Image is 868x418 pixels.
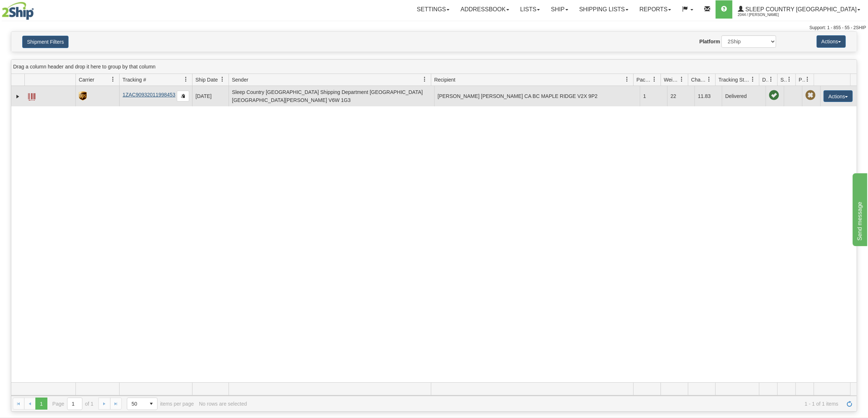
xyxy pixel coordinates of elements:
a: Tracking # filter column settings [180,73,192,86]
a: Reports [634,0,677,19]
div: Support: 1 - 855 - 55 - 2SHIP [2,25,866,31]
a: Settings [411,0,455,19]
a: 1ZAC90932011998453 [122,92,175,98]
button: Copy to clipboard [177,91,189,102]
span: select [145,398,157,410]
span: 2044 / [PERSON_NAME] [738,11,793,19]
td: Delivered [722,86,766,106]
td: [PERSON_NAME] [PERSON_NAME] CA BC MAPLE RIDGE V2X 9P2 [434,86,640,106]
a: Refresh [844,398,855,409]
a: Sender filter column settings [419,73,431,86]
td: Sleep Country [GEOGRAPHIC_DATA] Shipping Department [GEOGRAPHIC_DATA] [GEOGRAPHIC_DATA][PERSON_NA... [229,86,434,106]
button: Shipment Filters [22,36,69,48]
a: Delivery Status filter column settings [765,73,777,86]
a: Lists [515,0,545,19]
span: On time [769,90,779,100]
td: 11.83 [694,86,722,106]
span: Page of 1 [52,398,94,410]
span: Delivery Status [762,76,768,83]
a: Packages filter column settings [648,73,661,86]
div: No rows are selected [199,401,247,407]
span: 50 [132,400,141,407]
div: Send message [5,4,67,13]
a: Label [28,90,35,102]
a: Expand [14,93,22,100]
span: Page 1 [35,398,47,409]
iframe: chat widget [851,172,867,246]
button: Actions [824,90,853,102]
a: Tracking Status filter column settings [747,73,759,86]
a: Carrier filter column settings [107,73,119,86]
img: logo2044.jpg [2,2,34,20]
a: Shipping lists [574,0,634,19]
span: Charge [691,76,707,83]
a: Ship Date filter column settings [216,73,229,86]
span: Tracking # [122,76,146,83]
a: Recipient filter column settings [621,73,633,86]
img: 8 - UPS [79,91,86,100]
a: Addressbook [455,0,515,19]
span: Pickup Status [799,76,805,83]
div: grid grouping header [11,60,857,74]
a: Charge filter column settings [703,73,715,86]
span: items per page [127,398,194,410]
span: Weight [664,76,679,83]
input: Page 1 [67,398,82,410]
span: Recipient [434,76,455,83]
a: Pickup Status filter column settings [801,73,814,86]
a: Weight filter column settings [676,73,688,86]
span: Sender [232,76,248,83]
a: Sleep Country [GEOGRAPHIC_DATA] 2044 / [PERSON_NAME] [732,0,866,19]
span: Carrier [79,76,94,83]
span: Page sizes drop down [127,398,157,410]
span: Sleep Country [GEOGRAPHIC_DATA] [744,6,857,12]
span: Packages [637,76,652,83]
button: Actions [817,35,846,48]
span: 1 - 1 of 1 items [252,401,838,407]
span: Shipment Issues [781,76,787,83]
label: Platform [700,38,720,45]
a: Shipment Issues filter column settings [783,73,795,86]
span: Ship Date [195,76,218,83]
span: Tracking Status [719,76,750,83]
td: 22 [667,86,694,106]
span: Pickup Not Assigned [805,90,816,100]
a: Ship [545,0,573,19]
td: [DATE] [192,86,229,106]
td: 1 [640,86,667,106]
